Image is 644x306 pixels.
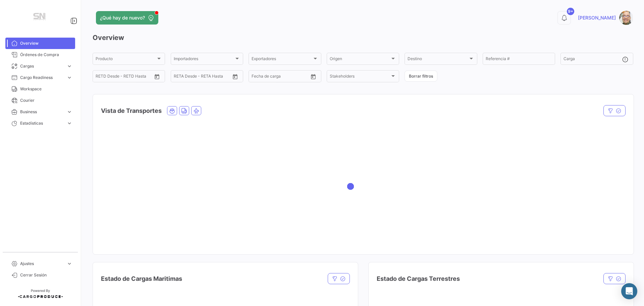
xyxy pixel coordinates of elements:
span: Business [20,109,64,115]
div: Abrir Intercom Messenger [621,283,637,299]
h4: Estado de Cargas Maritimas [101,274,182,283]
h4: Vista de Transportes [101,106,162,116]
input: Desde [252,75,264,80]
a: Courier [5,95,75,106]
span: Stakeholders [330,75,390,80]
input: Hasta [191,75,217,80]
span: expand_more [66,109,72,115]
span: expand_more [66,261,72,267]
span: expand_more [66,63,72,69]
span: Ajustes [20,261,64,267]
span: Courier [20,97,72,103]
span: expand_more [66,120,72,126]
span: Exportadores [252,57,312,62]
img: Manufactura+Logo.png [23,8,57,27]
a: Overview [5,38,75,49]
h4: Estado de Cargas Terrestres [377,274,460,283]
button: Air [192,106,201,115]
button: Open calendar [152,72,162,82]
button: Open calendar [308,72,318,82]
span: Producto [96,57,156,62]
a: Órdenes de Compra [5,49,75,60]
button: Open calendar [230,72,240,82]
button: ¿Qué hay de nuevo? [96,11,158,25]
span: expand_more [66,75,72,81]
span: ¿Qué hay de nuevo? [100,14,145,21]
button: Land [179,106,189,115]
button: Ocean [167,106,177,115]
span: Cerrar Sesión [20,272,72,278]
span: [PERSON_NAME] [578,14,616,21]
button: Borrar filtros [405,71,437,82]
h3: Overview [93,33,633,42]
span: Origen [330,57,390,62]
span: Órdenes de Compra [20,52,72,58]
input: Hasta [112,75,139,80]
span: Cargo Readiness [20,75,64,81]
input: Hasta [268,75,295,80]
span: Workspace [20,86,72,92]
span: Importadores [174,57,234,62]
span: Cargas [20,63,64,69]
input: Desde [96,75,108,80]
span: Estadísticas [20,120,64,126]
input: Desde [174,75,186,80]
img: Captura.PNG [619,11,633,25]
a: Workspace [5,83,75,95]
span: Destino [408,57,468,62]
span: Overview [20,40,72,46]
